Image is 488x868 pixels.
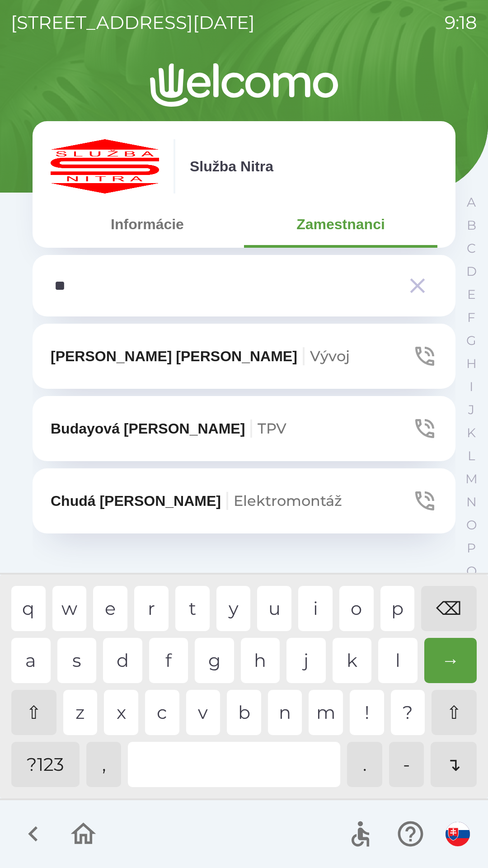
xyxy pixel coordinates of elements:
[244,208,437,241] button: Zamestnanci
[51,208,244,241] button: Informácie
[258,420,286,437] span: TPV
[51,418,286,439] p: Budayová [PERSON_NAME]
[51,345,350,367] p: [PERSON_NAME] [PERSON_NAME]
[11,9,255,36] p: [STREET_ADDRESS][DATE]
[33,396,455,461] button: Budayová [PERSON_NAME]TPV
[445,9,477,36] p: 9:18
[51,139,159,193] img: c55f63fc-e714-4e15-be12-dfeb3df5ea30.png
[234,492,342,509] span: Elektromontáž
[33,468,455,533] button: Chudá [PERSON_NAME]Elektromontáž
[33,63,455,107] img: Logo
[190,156,273,177] p: Služba Nitra
[310,347,350,365] span: Vývoj
[51,490,342,512] p: Chudá [PERSON_NAME]
[446,822,470,846] img: sk flag
[33,324,455,389] button: [PERSON_NAME] [PERSON_NAME]Vývoj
